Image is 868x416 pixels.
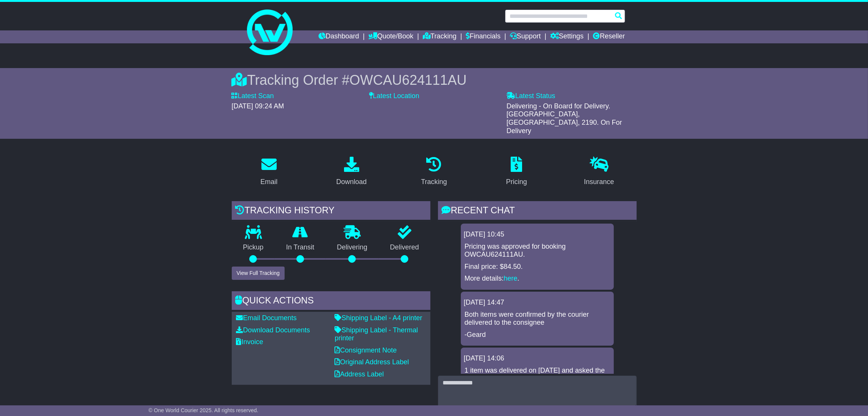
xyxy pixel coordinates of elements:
span: © One World Courier 2025. All rights reserved. [148,407,258,413]
div: [DATE] 14:47 [464,299,611,307]
label: Latest Status [506,92,555,100]
a: Shipping Label - A4 printer [335,314,422,322]
a: Tracking [416,154,452,190]
p: More details: . [465,275,610,283]
a: Quote/Book [368,30,413,43]
p: Delivered [379,243,430,252]
span: OWCAU624111AU [349,72,467,88]
a: Original Address Label [335,358,409,366]
a: Email Documents [236,314,297,322]
div: [DATE] 10:45 [464,230,611,239]
a: Financials [466,30,500,43]
p: Final price: $84.50. [465,263,610,271]
p: In Transit [275,243,326,252]
div: Email [260,177,277,187]
p: Both items were confirmed by the courier delivered to the consignee [465,311,610,327]
div: RECENT CHAT [438,201,637,222]
span: [DATE] 09:24 AM [232,102,284,110]
div: Download [336,177,367,187]
p: Pricing was approved for booking OWCAU624111AU. [465,243,610,259]
div: Pricing [506,177,527,187]
a: Consignment Note [335,346,397,354]
a: Tracking [423,30,456,43]
p: -Geard [465,331,610,339]
p: Pickup [232,243,275,252]
div: Tracking Order # [232,72,637,88]
div: Tracking [421,177,447,187]
a: Dashboard [319,30,359,43]
a: Shipping Label - Thermal printer [335,326,418,342]
a: Download Documents [236,326,310,334]
a: Pricing [501,154,532,190]
div: Insurance [584,177,614,187]
span: Delivering - On Board for Delivery. [GEOGRAPHIC_DATA], [GEOGRAPHIC_DATA], 2190. On For Delivery [506,102,622,135]
a: Address Label [335,370,384,378]
a: Download [331,154,372,190]
label: Latest Scan [232,92,274,100]
a: here [504,275,518,282]
a: Settings [550,30,584,43]
label: Latest Location [369,92,419,100]
a: Support [510,30,541,43]
div: [DATE] 14:06 [464,354,611,363]
p: Delivering [326,243,379,252]
a: Invoice [236,338,263,346]
a: Insurance [579,154,619,190]
p: 1 item was delivered on [DATE] and asked the courier to advise the ETA for the last item [465,367,610,383]
a: Email [255,154,282,190]
div: Quick Actions [232,291,430,312]
div: Tracking history [232,201,430,222]
button: View Full Tracking [232,267,285,280]
a: Reseller [593,30,625,43]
